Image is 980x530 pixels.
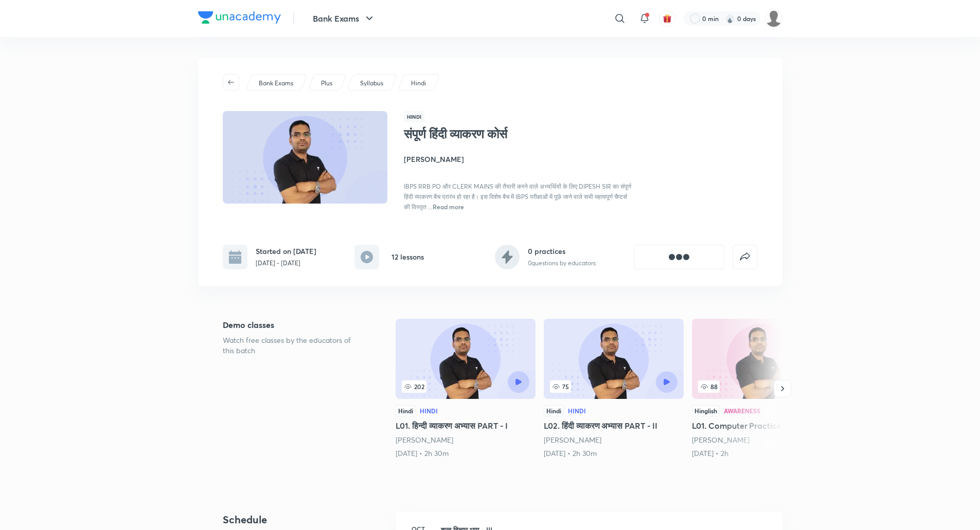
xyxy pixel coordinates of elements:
[402,380,426,393] span: 202
[358,79,385,88] a: Syllabus
[725,13,735,24] img: streak
[307,8,382,29] button: Bank Exams
[692,448,832,459] div: 28th Sept • 2h
[404,154,634,165] h4: [PERSON_NAME]
[544,319,684,459] a: 75HindiHindiL02. हिंदी व्याकरण अभ्यास PART - II[PERSON_NAME][DATE] • 2h 30m
[698,380,720,393] span: 88
[550,380,571,393] span: 75
[396,419,536,432] h5: L01. हिन्दी व्याकरण अभ्यास PART - I
[433,203,464,211] span: Read more
[198,11,281,26] a: Company Logo
[360,79,383,88] p: Syllabus
[396,405,416,416] div: Hindi
[544,435,684,445] div: Dipesh Kumar
[404,111,424,122] span: Hindi
[692,319,832,459] a: 88HinglishAwarenessL01. Computer Practice Set - 01[PERSON_NAME][DATE] • 2h
[396,319,536,459] a: L01. हिन्दी व्याकरण अभ्यास PART - I
[404,126,572,141] h1: संपूर्ण हिंदी व्याकरण कोर्स
[396,448,536,459] div: 21st Sept • 2h 30m
[411,79,426,88] p: Hindi
[391,251,424,262] h6: 12 lessons
[544,448,684,459] div: 28th Sept • 2h 30m
[223,335,363,356] p: Watch free classes by the educators of this batch
[259,79,293,88] p: Bank Exams
[396,435,536,445] div: Dipesh Kumar
[733,245,757,269] button: false
[319,79,334,88] a: Plus
[544,435,601,445] a: [PERSON_NAME]
[396,435,453,445] a: [PERSON_NAME]
[544,319,684,459] a: L02. हिंदी व्याकरण अभ्यास PART - II
[198,11,281,24] img: Company Logo
[256,246,316,257] h6: Started on [DATE]
[396,319,536,459] a: 202HindiHindiL01. हिन्दी व्याकरण अभ्यास PART - I[PERSON_NAME][DATE] • 2h 30m
[659,10,675,27] button: avatar
[321,79,332,88] p: Plus
[528,246,596,257] h6: 0 practices
[692,405,720,416] div: Hinglish
[544,405,564,416] div: Hindi
[528,259,596,268] p: 0 questions by educators
[223,319,363,331] h5: Demo classes
[692,435,750,445] a: [PERSON_NAME]
[634,245,724,269] button: [object Object]
[404,182,631,211] span: IBPS RRB PO और CLERK MAINS की तैयारी करने वाले अभ्यर्थियों के लिए DIPESH SIR का संपूर्ण हिंदी व्य...
[765,10,782,27] img: Piyush Mishra
[257,79,295,88] a: Bank Exams
[420,408,438,414] div: Hindi
[568,408,586,414] div: Hindi
[663,14,672,23] img: avatar
[692,435,832,445] div: Dipesh Kumar
[221,110,388,205] img: Thumbnail
[544,419,684,432] h5: L02. हिंदी व्याकरण अभ्यास PART - II
[256,259,316,268] p: [DATE] - [DATE]
[692,419,832,432] h5: L01. Computer Practice Set - 01
[409,79,427,88] a: Hindi
[223,512,387,527] h4: Schedule
[692,319,832,459] a: L01. Computer Practice Set - 01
